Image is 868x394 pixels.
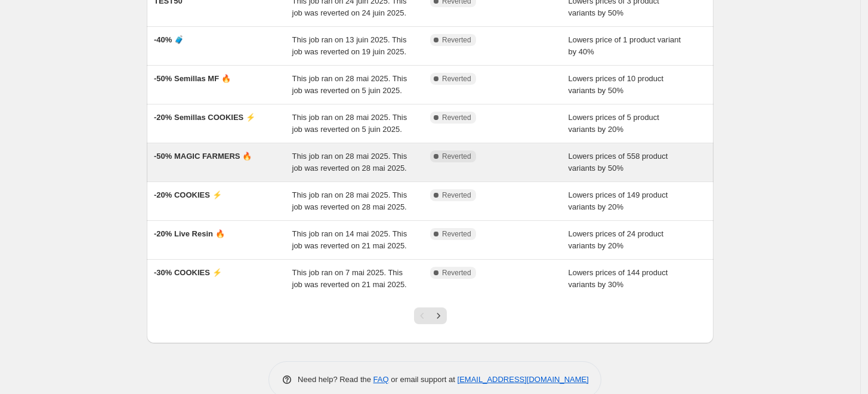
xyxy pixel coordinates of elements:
span: This job ran on 28 mai 2025. This job was reverted on 5 juin 2025. [292,113,407,134]
span: Reverted [442,268,471,278]
span: Lowers prices of 5 product variants by 20% [569,113,659,134]
span: Lowers prices of 149 product variants by 20% [569,190,668,211]
span: Reverted [442,74,471,84]
a: [EMAIL_ADDRESS][DOMAIN_NAME] [458,375,589,384]
span: Reverted [442,35,471,45]
span: Reverted [442,152,471,161]
span: -30% COOKIES ⚡ [154,268,222,277]
span: Reverted [442,113,471,122]
a: FAQ [373,375,389,384]
span: -20% COOKIES ⚡ [154,190,222,199]
span: This job ran on 7 mai 2025. This job was reverted on 21 mai 2025. [292,268,407,289]
span: This job ran on 28 mai 2025. This job was reverted on 28 mai 2025. [292,152,407,173]
span: Lowers prices of 10 product variants by 50% [569,74,664,95]
span: This job ran on 28 mai 2025. This job was reverted on 5 juin 2025. [292,74,407,95]
span: Lowers prices of 24 product variants by 20% [569,229,664,250]
span: Lowers prices of 144 product variants by 30% [569,268,668,289]
span: Lowers prices of 558 product variants by 50% [569,152,668,173]
span: or email support at [389,375,458,384]
span: Need help? Read the [298,375,373,384]
span: -20% Live Resin 🔥 [154,229,225,238]
span: -20% Semillas COOKIES ⚡ [154,113,255,122]
span: This job ran on 14 mai 2025. This job was reverted on 21 mai 2025. [292,229,407,250]
span: -40% 🧳 [154,35,184,44]
span: Reverted [442,229,471,239]
nav: Pagination [414,307,447,324]
span: -50% MAGIC FARMERS 🔥 [154,152,252,161]
span: This job ran on 13 juin 2025. This job was reverted on 19 juin 2025. [292,35,407,56]
span: Lowers price of 1 product variant by 40% [569,35,681,56]
span: This job ran on 28 mai 2025. This job was reverted on 28 mai 2025. [292,190,407,211]
button: Next [430,307,447,324]
span: -50% Semillas MF 🔥 [154,74,231,83]
span: Reverted [442,190,471,200]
